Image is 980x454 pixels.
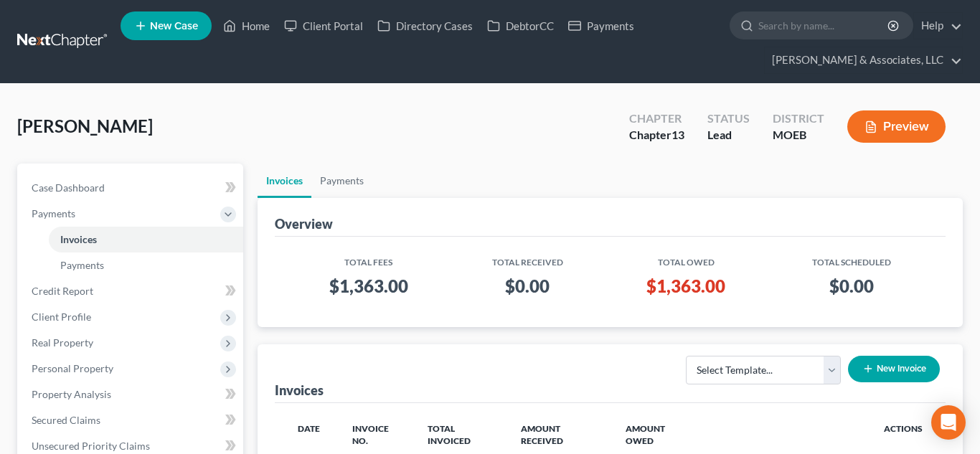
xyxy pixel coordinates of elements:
[275,215,333,232] div: Overview
[914,13,962,39] a: Help
[32,285,93,297] span: Credit Report
[150,21,198,32] span: New Case
[615,275,757,298] h3: $1,363.00
[603,248,768,269] th: Total Owed
[49,252,243,278] a: Payments
[773,127,824,143] div: MOEB
[32,414,100,426] span: Secured Claims
[370,13,480,39] a: Directory Cases
[49,227,243,252] a: Invoices
[758,12,890,39] input: Search by name...
[765,47,962,73] a: [PERSON_NAME] & Associates, LLC
[20,175,243,201] a: Case Dashboard
[258,164,311,198] a: Invoices
[32,388,111,400] span: Property Analysis
[672,128,684,141] span: 13
[286,248,451,269] th: Total Fees
[848,356,940,382] button: New Invoice
[931,405,966,440] div: Open Intercom Messenger
[216,13,277,39] a: Home
[847,110,946,143] button: Preview
[32,311,91,323] span: Client Profile
[707,110,750,127] div: Status
[277,13,370,39] a: Client Portal
[311,164,372,198] a: Payments
[20,278,243,304] a: Credit Report
[32,207,75,219] span: Payments
[480,13,561,39] a: DebtorCC
[451,248,603,269] th: Total Received
[20,407,243,433] a: Secured Claims
[60,233,97,245] span: Invoices
[629,110,684,127] div: Chapter
[32,181,105,194] span: Case Dashboard
[17,115,153,136] span: [PERSON_NAME]
[20,382,243,407] a: Property Analysis
[463,275,592,298] h3: $0.00
[561,13,641,39] a: Payments
[769,248,934,269] th: Total Scheduled
[32,336,93,349] span: Real Property
[781,275,923,298] h3: $0.00
[32,362,113,374] span: Personal Property
[773,110,824,127] div: District
[707,127,750,143] div: Lead
[298,275,440,298] h3: $1,363.00
[629,127,684,143] div: Chapter
[32,440,150,452] span: Unsecured Priority Claims
[275,382,324,399] div: Invoices
[60,259,104,271] span: Payments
